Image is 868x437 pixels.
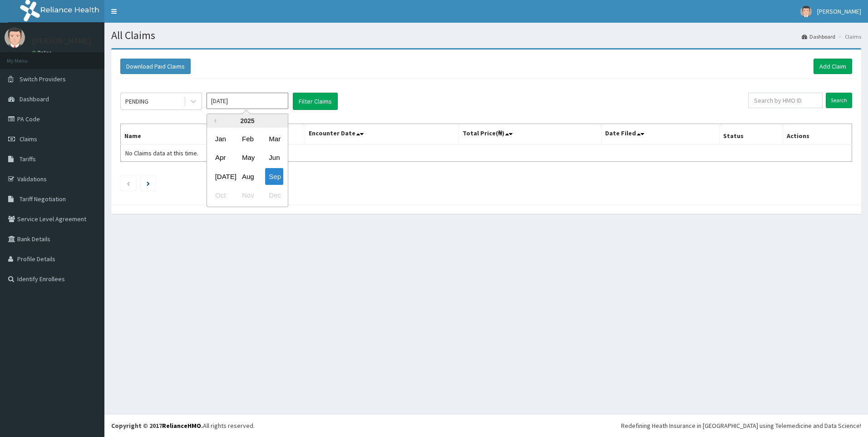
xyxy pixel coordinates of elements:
div: Choose March 2025 [265,130,283,147]
div: Redefining Heath Insurance in [GEOGRAPHIC_DATA] using Telemedicine and Data Science! [621,421,861,430]
button: Filter Claims [293,93,338,110]
div: Choose August 2025 [238,168,256,185]
th: Status [720,124,783,145]
div: Choose April 2025 [212,149,230,166]
a: Dashboard [802,33,835,40]
strong: Copyright © 2017 . [111,422,203,430]
th: Date Filed [602,124,720,145]
h1: All Claims [111,30,861,41]
input: Search [826,93,852,108]
div: Choose July 2025 [212,168,230,185]
a: Previous page [126,179,130,187]
a: Add Claim [814,59,852,74]
th: Total Price(₦) [459,124,602,145]
div: Choose January 2025 [212,130,230,147]
th: Actions [783,124,852,145]
a: Online [32,50,54,56]
div: Choose June 2025 [265,149,283,166]
th: Name [121,124,305,145]
img: User Image [800,6,812,17]
span: Dashboard [20,95,49,103]
img: User Image [5,27,25,48]
a: RelianceHMO [162,422,201,430]
div: Choose May 2025 [238,149,256,166]
span: Switch Providers [20,75,66,83]
a: Next page [147,179,150,187]
div: 2025 [207,114,288,128]
th: Encounter Date [305,124,459,145]
input: Search by HMO ID [748,93,823,108]
div: month 2025-09 [207,129,288,205]
footer: All rights reserved. [104,414,868,437]
span: Claims [20,135,37,143]
span: Tariff Negotiation [20,195,66,203]
div: Choose February 2025 [238,130,256,147]
li: Claims [836,33,861,40]
span: [PERSON_NAME] [817,7,861,15]
div: Choose September 2025 [265,168,283,185]
span: Tariffs [20,155,36,163]
div: PENDING [125,97,148,106]
button: Download Paid Claims [120,59,191,74]
p: [PERSON_NAME] [32,37,91,45]
span: No Claims data at this time. [125,149,198,157]
input: Select Month and Year [207,93,288,109]
button: Previous Year [212,119,216,123]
